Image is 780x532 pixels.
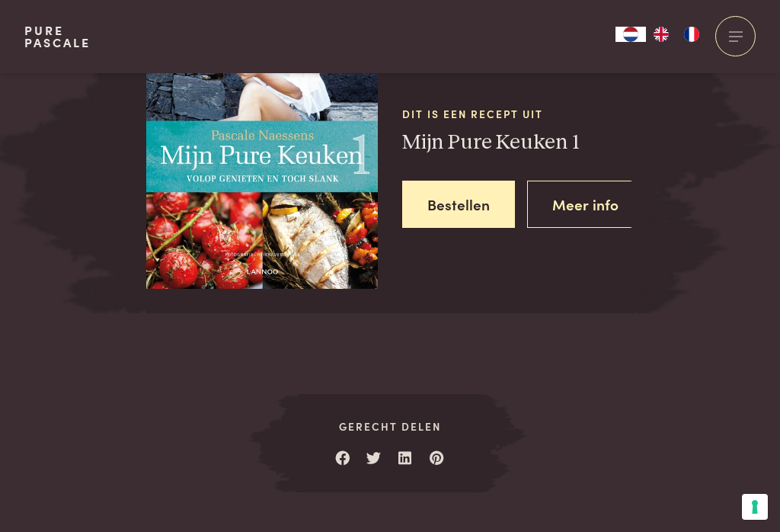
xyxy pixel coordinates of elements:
[615,27,707,42] aside: Language selected: Nederlands
[402,106,634,122] span: Dit is een recept uit
[402,130,634,156] h3: Mijn Pure Keuken 1
[615,27,646,42] div: Language
[615,27,646,42] a: NL
[24,24,91,49] a: PurePascale
[742,494,768,520] button: Uw voorkeuren voor toestemming voor trackingtechnologieën
[646,27,707,42] ul: Language list
[527,181,644,229] a: Meer info
[676,27,707,42] a: FR
[299,418,481,434] span: Gerecht delen
[646,27,676,42] a: EN
[402,181,515,229] a: Bestellen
